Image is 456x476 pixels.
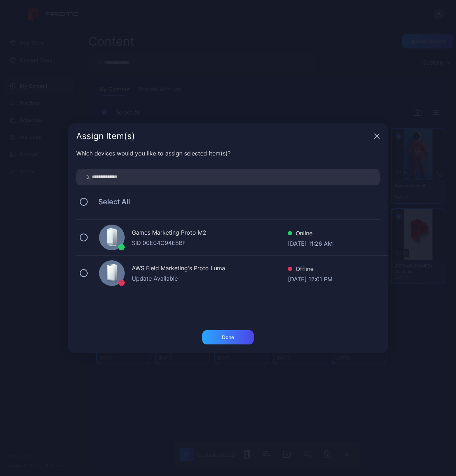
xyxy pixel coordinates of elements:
div: Online [288,229,333,239]
span: Select All [91,198,130,206]
div: [DATE] 12:01 PM [288,275,332,282]
div: Assign Item(s) [76,132,371,140]
div: Update Available [132,274,288,283]
div: Games Marketing Proto M2 [132,228,288,239]
button: Done [202,330,254,344]
div: AWS Field Marketing's Proto Luma [132,264,288,274]
div: Done [222,334,234,340]
div: [DATE] 11:26 AM [288,239,333,246]
div: SID: 00E04C94E8BF [132,239,288,247]
div: Offline [288,265,332,275]
div: Which devices would you like to assign selected item(s)? [76,149,380,158]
